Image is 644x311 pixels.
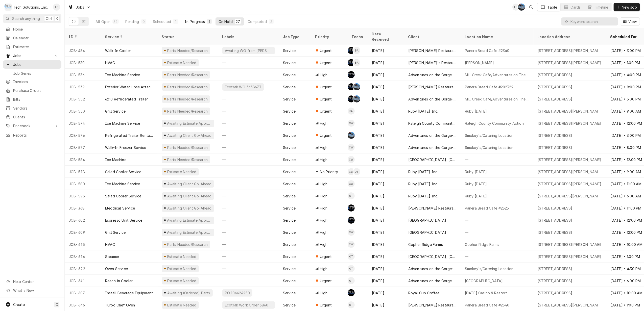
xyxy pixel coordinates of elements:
[166,205,212,211] div: Awaiting Client Go-Ahead
[105,218,142,223] div: Espresso Unit Service
[153,19,171,24] div: Scheduled
[348,83,355,90] div: Austin Fox's Avatar
[408,181,438,187] div: Ruby [DATE] Inc.
[368,81,404,93] div: [DATE]
[283,72,296,77] div: Service
[218,93,279,105] div: —
[538,96,573,102] div: [STREET_ADDRESS]
[348,217,355,224] div: AF
[218,141,279,153] div: —
[538,34,601,39] div: Location Address
[218,166,279,178] div: —
[348,120,355,127] div: Coleton Wallace's Avatar
[105,96,154,102] div: 6x10 Refrigerated Trailer Rental
[283,109,296,114] div: Service
[465,96,530,102] div: Mill Creek Cafe/Adventures on The Gorge
[348,168,355,175] div: CW
[113,19,117,24] div: 32
[65,178,101,190] div: JOB-580
[320,230,328,235] span: High
[348,47,355,54] div: AF
[348,204,355,212] div: SB
[283,121,296,126] div: Service
[3,122,61,130] a: Go to Pricebook
[518,4,525,11] div: JP
[65,166,101,178] div: JOB-518
[538,109,602,114] div: [STREET_ADDRESS][PERSON_NAME][PERSON_NAME]
[368,57,404,69] div: [DATE]
[142,19,145,24] div: 0
[283,96,296,102] div: Service
[283,205,296,211] div: Service
[185,19,205,24] div: In Progress
[208,19,211,24] div: 1
[538,121,602,126] div: [STREET_ADDRESS][PERSON_NAME]
[13,44,59,49] span: Estimates
[320,48,332,53] span: Urgent
[283,34,307,39] div: Job Type
[518,4,525,11] div: Joe Paschal's Avatar
[13,62,59,67] span: Jobs
[368,105,404,117] div: [DATE]
[368,190,404,202] div: [DATE]
[408,230,446,235] div: [GEOGRAPHIC_DATA]
[65,129,101,141] div: JOB-576
[224,84,262,90] div: Ecotrak WO 3638677
[368,93,404,105] div: [DATE]
[538,157,602,162] div: [STREET_ADDRESS][PERSON_NAME]
[408,145,457,150] div: Adventures on the Gorge-Aramark Destinations
[76,5,84,10] span: Jobs
[218,105,279,117] div: —
[105,60,115,65] div: HVAC
[512,4,519,11] div: Lisa Paschal's Avatar
[348,229,355,236] div: CW
[538,48,602,53] div: [STREET_ADDRESS][PERSON_NAME][PERSON_NAME]
[368,44,404,57] div: [DATE]
[408,84,457,90] div: [PERSON_NAME] Restaurant Group
[270,19,273,24] div: 3
[368,202,404,214] div: [DATE]
[527,3,535,11] button: Open search
[353,95,360,102] div: JP
[408,109,438,114] div: Ruby [DATE] Inc.
[348,59,355,66] div: AF
[348,192,355,199] div: Otis Tooley's Avatar
[166,133,212,138] div: Awaiting Client Go-Ahead
[348,217,355,224] div: Austin Fox's Avatar
[320,145,328,150] span: High
[408,60,457,65] div: [PERSON_NAME]'s Restaurants, LLC
[571,5,581,10] div: Cards
[320,218,328,223] span: High
[353,83,360,90] div: Joe Paschal's Avatar
[465,193,487,199] div: Ruby [DATE]
[65,214,101,226] div: JOB-602
[538,72,573,77] div: [STREET_ADDRESS]
[166,169,197,174] div: Estimate Needed
[348,144,355,151] div: CW
[105,205,135,211] div: Electrical Service
[348,95,355,102] div: Austin Fox's Avatar
[353,47,360,54] div: Brian Alexander's Avatar
[348,132,355,139] div: JP
[368,153,404,166] div: [DATE]
[315,34,343,39] div: Priority
[353,95,360,102] div: Joe Paschal's Avatar
[248,19,267,24] div: Completed
[408,48,457,53] div: [PERSON_NAME] Restaurant Group
[465,48,510,53] div: Panera Bread Cafe #2340
[13,302,25,307] span: Create
[408,72,457,77] div: Adventures on the Gorge-Aramark Destinations
[236,19,240,24] div: 27
[3,86,61,95] a: Purchase Orders
[348,120,355,127] div: CW
[512,4,519,11] div: LP
[166,72,208,77] div: Parts Needed/Research
[465,205,509,211] div: Panera Bread Cafe #2325
[348,204,355,212] div: Shaun Booth's Avatar
[224,48,273,53] div: Awating WO from [PERSON_NAME] or [PERSON_NAME]
[320,109,332,114] span: Urgent
[166,84,208,90] div: Parts Needed/Research
[218,153,279,166] div: —
[218,190,279,202] div: —
[13,5,48,10] div: Tech Solutions, Inc.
